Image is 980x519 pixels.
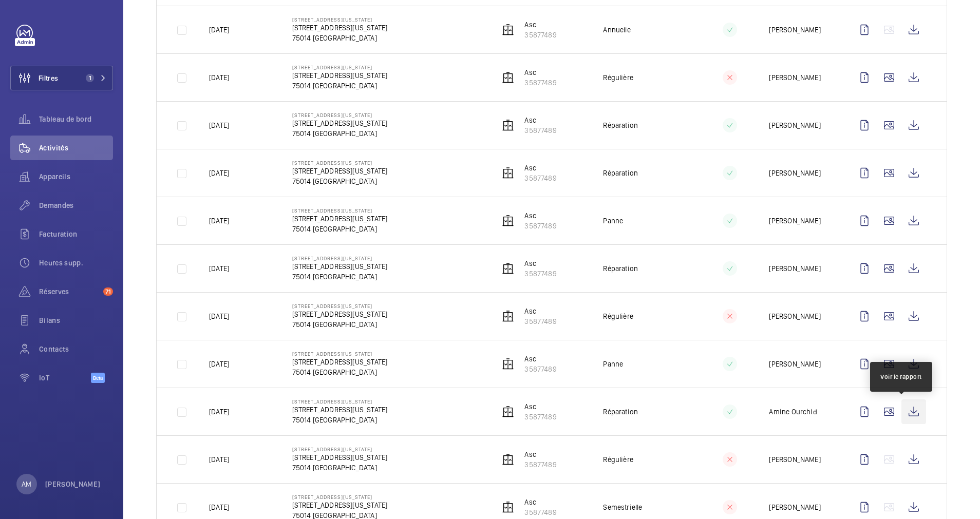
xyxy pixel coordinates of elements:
p: Asc [524,210,556,221]
p: Asc [524,67,556,78]
p: Régulière [603,72,633,83]
p: [DATE] [209,72,229,83]
img: elevator.svg [502,24,514,36]
p: [STREET_ADDRESS][US_STATE] [292,207,388,214]
p: [PERSON_NAME] [769,216,820,226]
p: [PERSON_NAME] [769,72,820,83]
span: Tableau de bord [39,114,113,124]
p: [STREET_ADDRESS][US_STATE] [292,214,388,224]
p: 35877489 [524,173,556,183]
p: [DATE] [209,311,229,321]
p: [PERSON_NAME] [769,25,820,35]
p: 75014 [GEOGRAPHIC_DATA] [292,319,388,330]
p: [STREET_ADDRESS][US_STATE] [292,357,388,367]
p: Réparation [603,263,638,274]
p: [STREET_ADDRESS][US_STATE] [292,500,388,510]
p: 35877489 [524,268,556,279]
span: Demandes [39,200,113,210]
span: Filtres [39,73,58,83]
p: [STREET_ADDRESS][US_STATE] [292,303,388,309]
img: elevator.svg [502,453,514,466]
span: Activités [39,143,113,153]
p: [STREET_ADDRESS][US_STATE] [292,112,388,118]
span: Appareils [39,171,113,182]
p: Asc [524,354,556,364]
p: 75014 [GEOGRAPHIC_DATA] [292,272,388,282]
p: [DATE] [209,454,229,465]
p: Asc [524,449,556,459]
p: [DATE] [209,263,229,274]
span: Réserves [39,286,99,297]
p: Asc [524,306,556,316]
p: 75014 [GEOGRAPHIC_DATA] [292,367,388,377]
img: elevator.svg [502,215,514,227]
p: Annuelle [603,25,630,35]
p: [DATE] [209,168,229,178]
img: elevator.svg [502,262,514,275]
p: 75014 [GEOGRAPHIC_DATA] [292,463,388,473]
p: 75014 [GEOGRAPHIC_DATA] [292,128,388,139]
span: 1 [86,74,94,82]
p: Asc [524,401,556,412]
span: Facturation [39,229,113,239]
span: Bilans [39,315,113,325]
p: Amine Ourchid [769,407,817,417]
p: [DATE] [209,407,229,417]
span: Contacts [39,344,113,354]
p: [STREET_ADDRESS][US_STATE] [292,351,388,357]
p: Réparation [603,407,638,417]
p: AM [22,479,31,489]
p: Panne [603,359,623,369]
p: [DATE] [209,502,229,512]
p: 35877489 [524,125,556,136]
p: 75014 [GEOGRAPHIC_DATA] [292,224,388,234]
p: 75014 [GEOGRAPHIC_DATA] [292,415,388,425]
p: 35877489 [524,364,556,374]
p: [DATE] [209,359,229,369]
p: [DATE] [209,216,229,226]
span: 71 [103,287,113,296]
p: [STREET_ADDRESS][US_STATE] [292,16,388,23]
p: [PERSON_NAME] [769,359,820,369]
p: [PERSON_NAME] [769,168,820,178]
p: [STREET_ADDRESS][US_STATE] [292,23,388,33]
p: [PERSON_NAME] [769,311,820,321]
span: Heures supp. [39,258,113,268]
p: [PERSON_NAME] [769,502,820,512]
p: [STREET_ADDRESS][US_STATE] [292,166,388,176]
p: [STREET_ADDRESS][US_STATE] [292,64,388,70]
p: 35877489 [524,221,556,231]
p: [STREET_ADDRESS][US_STATE] [292,160,388,166]
p: [STREET_ADDRESS][US_STATE] [292,118,388,128]
p: Semestrielle [603,502,642,512]
img: elevator.svg [502,71,514,84]
p: 35877489 [524,507,556,517]
p: [PERSON_NAME] [45,479,101,489]
div: Voir le rapport [880,372,922,381]
p: [DATE] [209,120,229,130]
p: 35877489 [524,459,556,470]
p: [STREET_ADDRESS][US_STATE] [292,405,388,415]
p: [PERSON_NAME] [769,263,820,274]
p: [PERSON_NAME] [769,454,820,465]
img: elevator.svg [502,167,514,179]
p: [STREET_ADDRESS][US_STATE] [292,446,388,452]
p: Réparation [603,120,638,130]
p: 35877489 [524,30,556,40]
p: [STREET_ADDRESS][US_STATE] [292,70,388,81]
p: Réparation [603,168,638,178]
p: Asc [524,258,556,268]
p: 75014 [GEOGRAPHIC_DATA] [292,33,388,43]
p: Régulière [603,454,633,465]
button: Filtres1 [10,66,113,90]
span: IoT [39,373,91,383]
p: [DATE] [209,25,229,35]
p: Régulière [603,311,633,321]
p: 35877489 [524,412,556,422]
img: elevator.svg [502,358,514,370]
p: [STREET_ADDRESS][US_STATE] [292,309,388,319]
p: 75014 [GEOGRAPHIC_DATA] [292,176,388,186]
p: 75014 [GEOGRAPHIC_DATA] [292,81,388,91]
img: elevator.svg [502,406,514,418]
span: Beta [91,373,105,383]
